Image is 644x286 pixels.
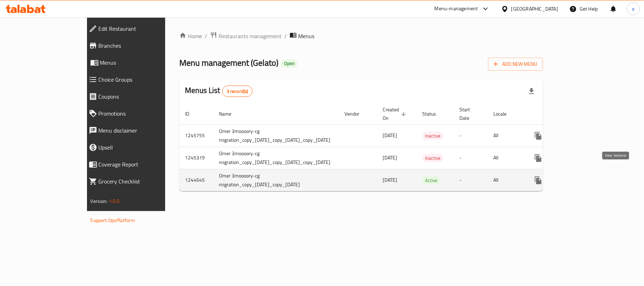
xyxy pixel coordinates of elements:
[454,124,488,147] td: -
[383,105,408,122] span: Created On
[459,105,479,122] span: Start Date
[83,156,195,173] a: Coverage Report
[284,32,287,40] li: /
[99,109,189,118] span: Promotions
[99,75,189,84] span: Choice Groups
[109,197,120,206] span: 1.0.0
[179,103,603,192] table: enhanced table
[422,154,443,162] span: Inactive
[493,110,516,118] span: Locale
[383,131,397,140] span: [DATE]
[83,20,195,37] a: Edit Restaurant
[213,169,339,191] td: Omer 3moooory-cg migration_copy_[DATE]_copy_[DATE]
[488,169,524,191] td: All
[179,147,213,169] td: 1245319
[99,92,189,101] span: Coupons
[185,110,198,118] span: ID
[213,124,339,147] td: Omer 3moooory-cg migration_copy_[DATE]_copy_[DATE]_copy_[DATE]
[205,32,207,40] li: /
[530,127,547,144] button: more
[632,5,634,13] span: e
[100,58,189,67] span: Menus
[83,37,195,54] a: Branches
[185,85,253,97] h2: Menus List
[488,147,524,169] td: All
[530,150,547,167] button: more
[99,160,189,169] span: Coverage Report
[435,5,478,13] div: Menu-management
[422,176,440,185] span: Active
[383,175,397,185] span: [DATE]
[422,110,445,118] span: Status
[99,177,189,186] span: Grocery Checklist
[344,110,369,118] span: Vendor
[222,86,253,97] div: Total records count
[219,110,240,118] span: Name
[488,58,543,71] button: Add New Menu
[454,169,488,191] td: -
[99,126,189,135] span: Menu disclaimer
[179,169,213,191] td: 1244645
[99,143,189,152] span: Upsell
[83,88,195,105] a: Coupons
[91,209,123,218] span: Get support on:
[281,59,297,68] div: Open
[179,55,278,71] span: Menu management ( Gelato )
[83,105,195,122] a: Promotions
[83,71,195,88] a: Choice Groups
[281,60,297,66] span: Open
[454,147,488,169] td: -
[524,103,603,125] th: Actions
[83,139,195,156] a: Upsell
[179,124,213,147] td: 1245755
[222,88,253,95] span: 3 record(s)
[83,173,195,190] a: Grocery Checklist
[494,60,537,69] span: Add New Menu
[383,153,397,162] span: [DATE]
[530,172,547,189] button: more
[179,31,543,41] nav: breadcrumb
[422,132,443,140] span: Inactive
[213,147,339,169] td: Omer 3moooory-cg migration_copy_[DATE]_copy_[DATE]_copy_[DATE]
[488,124,524,147] td: All
[511,5,558,13] div: [GEOGRAPHIC_DATA]
[99,24,189,33] span: Edit Restaurant
[91,197,108,206] span: Version:
[83,54,195,71] a: Menus
[298,32,314,40] span: Menus
[99,41,189,50] span: Branches
[219,32,282,40] span: Restaurants management
[91,216,135,225] a: Support.OpsPlatform
[422,176,440,185] div: Active
[210,31,282,41] a: Restaurants management
[523,83,540,100] div: Export file
[83,122,195,139] a: Menu disclaimer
